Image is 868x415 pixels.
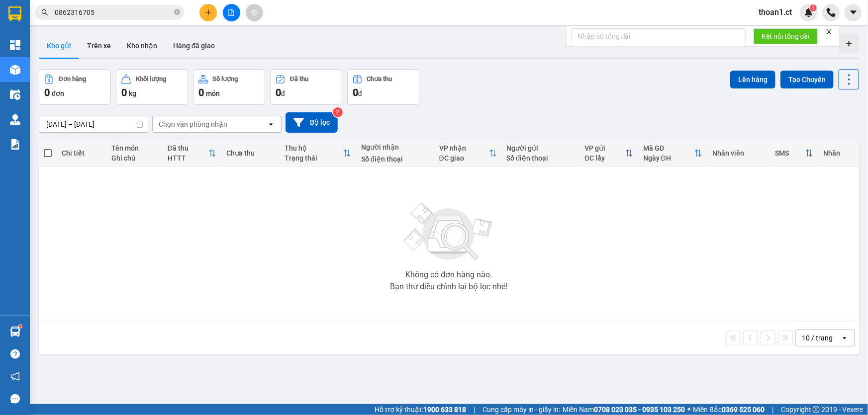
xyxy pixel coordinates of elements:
div: Nhân viên [712,149,766,157]
div: Tạo kho hàng mới [839,34,859,54]
button: Chưa thu0đ [347,69,419,105]
div: Nhãn [823,149,854,157]
span: ⚪️ [687,408,690,412]
img: warehouse-icon [10,327,20,337]
svg: open [841,334,849,342]
button: Tạo Chuyến [780,71,834,88]
div: Chi tiết [62,149,101,157]
div: Tên món [111,144,158,152]
img: warehouse-icon [10,65,20,75]
span: file-add [228,9,235,16]
button: Đã thu0đ [270,69,342,105]
div: Số lượng [213,76,238,83]
span: copyright [813,406,820,413]
strong: 1900 633 818 [423,406,466,414]
img: phone-icon [827,8,836,17]
div: Khối lượng [136,76,166,83]
button: Số lượng0món [193,69,265,105]
img: solution-icon [10,139,20,150]
span: đ [358,89,362,97]
input: Tìm tên, số ĐT hoặc mã đơn [55,7,172,18]
div: 10 / trang [802,333,833,343]
span: plus [205,9,212,16]
span: close-circle [174,9,180,15]
button: plus [199,4,217,21]
div: Đơn hàng [59,76,86,83]
button: Trên xe [79,34,119,58]
input: Nhập số tổng đài [572,28,746,44]
input: Select a date range. [39,116,148,132]
th: Toggle SortBy [280,140,356,166]
sup: 2 [333,107,343,117]
button: Lên hàng [730,71,775,88]
th: Toggle SortBy [434,140,502,166]
span: đ [281,89,285,97]
button: Khối lượng0kg [116,69,188,105]
div: ĐC lấy [584,154,625,162]
button: file-add [223,4,240,21]
th: Toggle SortBy [163,140,221,166]
div: Chưa thu [367,76,392,83]
th: Toggle SortBy [771,140,819,166]
div: Người nhận [361,143,429,151]
span: | [474,404,475,415]
span: 0 [198,86,204,98]
button: caret-down [845,4,862,21]
div: HTTT [168,154,208,162]
span: close [826,28,833,35]
div: Ngày ĐH [643,154,694,162]
div: Số điện thoại [507,154,575,162]
div: VP gửi [584,144,625,152]
span: món [206,89,220,97]
span: đơn [52,89,64,97]
span: message [10,394,20,404]
button: Kho nhận [119,34,165,58]
span: kg [129,89,136,97]
span: caret-down [849,8,858,17]
span: 0 [276,86,281,98]
div: Thu hộ [285,144,343,152]
svg: open [267,120,275,128]
button: Bộ lọc [286,112,338,133]
div: Mã GD [643,144,694,152]
span: Kết nối tổng đài [762,31,810,42]
sup: 1 [810,4,817,11]
th: Toggle SortBy [579,140,638,166]
li: Hotline: 1900252555 [93,37,416,49]
div: Đã thu [290,76,308,83]
div: Bạn thử điều chỉnh lại bộ lọc nhé! [390,283,507,291]
strong: 0708 023 035 - 0935 103 250 [594,406,685,414]
button: Hàng đã giao [165,34,223,58]
span: aim [251,9,258,16]
button: Kho gửi [39,34,79,58]
div: SMS [775,149,806,157]
span: 0 [353,86,358,98]
span: Hỗ trợ kỹ thuật: [375,404,466,415]
div: VP nhận [439,144,489,152]
div: Chọn văn phòng nhận [159,119,227,129]
b: GỬI : VP Cổ Đạm [12,72,116,88]
span: | [772,404,773,415]
div: Trạng thái [285,154,343,162]
img: warehouse-icon [10,114,20,125]
img: warehouse-icon [10,89,20,100]
span: Miền Nam [563,404,685,415]
button: Đơn hàng0đơn [39,69,111,105]
sup: 1 [19,325,22,328]
span: 1 [811,4,815,11]
div: ĐC giao [439,154,489,162]
span: Cung cấp máy in - giấy in: [482,404,560,415]
div: Ghi chú [111,154,158,162]
span: close-circle [174,8,180,17]
span: question-circle [10,349,20,359]
img: logo-vxr [8,6,21,21]
img: svg+xml;base64,PHN2ZyBjbGFzcz0ibGlzdC1wbHVnX19zdmciIHhtbG5zPSJodHRwOi8vd3d3LnczLm9yZy8yMDAwL3N2Zy... [399,197,498,267]
div: Đã thu [168,144,208,152]
div: Chưa thu [226,149,275,157]
span: Miền Bắc [693,404,765,415]
button: Kết nối tổng đài [754,28,818,44]
strong: 0369 525 060 [722,406,765,414]
div: Người gửi [507,144,575,152]
div: Không có đơn hàng nào. [405,271,492,279]
th: Toggle SortBy [638,140,707,166]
